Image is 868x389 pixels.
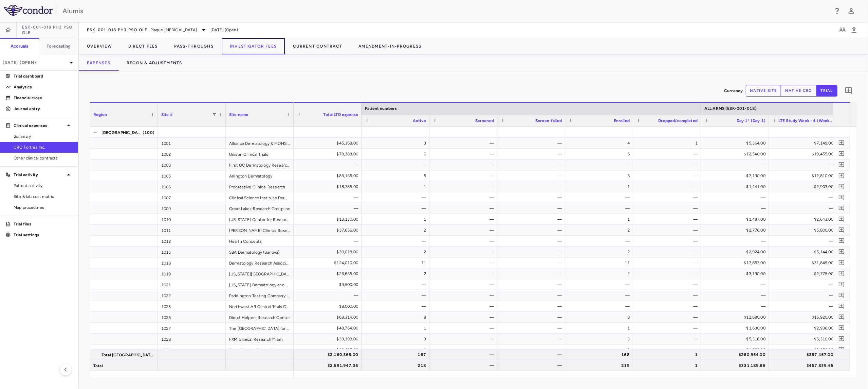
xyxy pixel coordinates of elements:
p: Analytics [14,84,73,90]
div: — [707,290,765,301]
div: Clinical Science Institute Dermatology Institute [226,192,294,203]
button: native site [746,85,781,97]
button: Add comment [837,247,846,256]
svg: Add comment [838,162,845,168]
div: — [639,203,698,214]
span: Screened [475,118,494,123]
svg: Add comment [838,227,845,233]
svg: Add comment [838,303,845,309]
button: Add comment [837,280,846,289]
div: — [368,301,426,312]
div: — [436,247,494,257]
div: — [436,349,494,360]
div: [US_STATE] Dermatology and Clinical Research Institute [226,279,294,290]
div: — [707,203,765,214]
span: Total LTD expense [323,112,358,117]
div: $48,764.00 [300,323,358,334]
span: Site # [161,112,173,117]
div: $16,920.00 [775,312,833,323]
button: Add comment [837,302,846,311]
div: 218 [368,360,426,371]
div: — [436,159,494,170]
h6: Forecasting [47,43,71,49]
div: — [639,312,698,323]
div: — [775,290,833,301]
div: — [639,334,698,344]
div: — [436,214,494,225]
div: $3,190.00 [707,268,765,279]
div: — [503,214,562,225]
div: $124,010.00 [300,257,358,268]
div: 1022 [158,290,226,301]
div: — [775,203,833,214]
div: — [503,192,562,203]
div: The [GEOGRAPHIC_DATA] for Research [226,323,294,333]
button: Recon & Adjustments [118,55,190,71]
div: — [503,236,562,247]
div: Total Skin and Beauty Dermatology Center [226,344,294,355]
div: — [436,203,494,214]
div: $68,314.00 [300,312,358,323]
div: — [503,360,562,371]
div: Northwest AR Clinical Trials Center PLLC [226,301,294,311]
div: SBA Dermatology (Sanova) [226,247,294,257]
button: Add comment [837,334,846,343]
div: — [503,268,562,279]
div: $5,800.00 [775,225,833,236]
button: Add comment [837,149,846,158]
div: 219 [571,360,630,371]
button: Add comment [837,138,846,148]
div: $33,199.00 [300,334,358,344]
div: — [503,312,562,323]
span: Enrolled [614,118,630,123]
div: — [639,290,698,301]
div: — [503,349,562,360]
div: Alliance Dermatology & MOHS Center [226,138,294,148]
button: Add comment [837,160,846,169]
img: logo-full-SnFGN8VE.png [4,5,53,16]
div: $1,441.00 [707,181,765,192]
div: 11 [571,257,630,268]
div: — [436,149,494,159]
div: $2,936.00 [775,323,833,334]
div: — [503,170,562,181]
div: [PERSON_NAME] Clinical Research Group [226,225,294,235]
div: Alumis [62,6,829,16]
button: Direct Fees [120,38,166,54]
div: — [707,236,765,247]
div: 167 [368,349,426,360]
svg: Add comment [838,205,845,212]
span: ALL ARMS (ESK-001-018) [704,106,757,111]
div: 2 [368,247,426,257]
div: 4 [571,138,630,149]
div: 1023 [158,301,226,311]
div: — [368,203,426,214]
button: Add comment [837,215,846,224]
div: $2,591,947.36 [300,360,358,371]
div: 5 [368,170,426,181]
div: — [368,159,426,170]
div: $2,924.00 [707,247,765,257]
h6: Accruals [11,43,28,49]
div: — [571,279,630,290]
div: 2 [571,225,630,236]
div: — [436,257,494,268]
button: Investigator Fees [222,38,285,54]
div: — [639,159,698,170]
div: — [503,290,562,301]
span: Site & lab cost matrix [14,193,73,200]
button: Add comment [837,323,846,333]
div: Dermatology Research Associates [226,257,294,268]
div: — [503,138,562,149]
button: Add comment [837,182,846,191]
div: 1029 [158,344,226,355]
p: Trial settings [14,232,73,238]
div: 1 [368,181,426,192]
div: — [707,192,765,203]
div: $5,144.00 [775,247,833,257]
div: 168 [571,349,630,360]
span: [DATE] (Open) [210,27,238,33]
div: — [775,159,833,170]
div: $2,775.00 [775,268,833,279]
span: Day 1* (Day 1) [737,118,765,123]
